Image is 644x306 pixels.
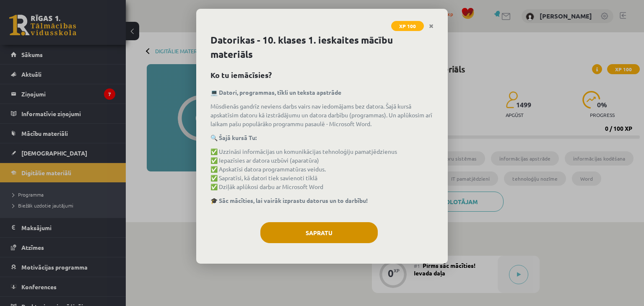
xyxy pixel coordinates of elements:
h1: Datorikas - 10. klases 1. ieskaites mācību materiāls [210,33,434,62]
strong: 🔍 Šajā kursā Tu: [210,134,257,141]
span: XP 100 [391,21,424,31]
b: Datori, programmas, tīkli un teksta apstrāde [219,88,341,96]
p: ✅ Uzzināsi informācijas un komunikācijas tehnoloģiju pamatjēdzienus ✅ Iepazīsies ar datora uzbūvi... [210,147,434,191]
button: Sapratu [260,222,378,243]
h2: Ko tu iemācīsies? [210,69,434,80]
p: Mūsdienās gandrīz neviens darbs vairs nav iedomājams bez datora. Šajā kursā apskatīsim datoru kā ... [210,102,434,128]
a: Close [424,18,439,34]
strong: 🎓 Sāc mācīties, lai vairāk izprastu datorus un to darbību! [210,197,368,204]
a: 💻 [210,88,218,96]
